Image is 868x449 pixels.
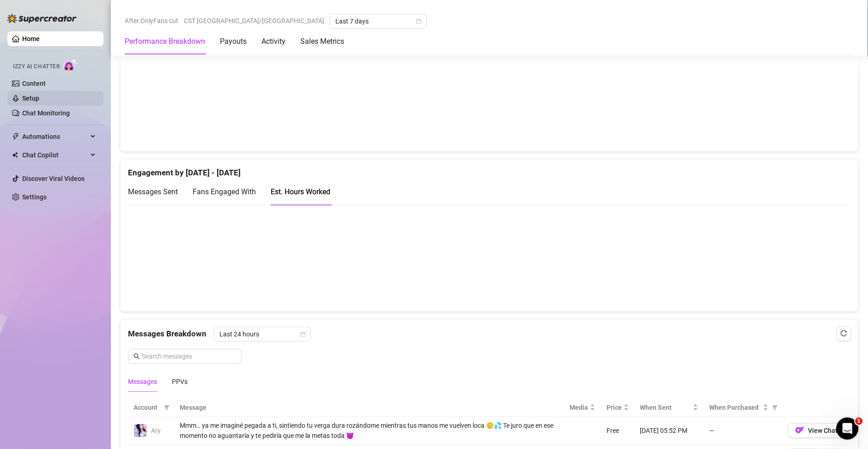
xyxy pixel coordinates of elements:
div: Performance Breakdown [125,36,205,47]
span: Last 7 days [335,14,421,28]
a: Settings [22,193,47,201]
img: Ary [134,424,147,437]
a: OFView Chat [788,429,845,436]
span: CST [GEOGRAPHIC_DATA]/[GEOGRAPHIC_DATA] [184,14,324,28]
div: Messages Breakdown [128,327,851,341]
span: Account [134,402,160,413]
a: Discover Viral Videos [22,175,85,182]
span: 1 [856,418,863,425]
a: Setup [22,95,39,102]
div: Activity [261,36,285,47]
span: Chat Copilot [22,148,88,162]
span: Price [607,402,622,413]
span: calendar [300,331,306,337]
span: When Sent [640,402,691,413]
span: search [134,353,140,359]
th: When Sent [635,399,704,417]
span: When Purchased [710,402,761,413]
div: Engagement by [DATE] - [DATE] [128,159,851,179]
div: Sales Metrics [300,36,344,47]
a: Chat Monitoring [22,109,70,117]
th: Media [564,399,601,417]
span: Last 24 hours [219,327,305,341]
span: filter [162,401,171,414]
div: Messages [128,377,157,387]
th: Price [601,399,635,417]
span: After OnlyFans cut [125,14,178,28]
th: When Purchased [704,399,783,417]
input: Search messages [142,351,236,361]
button: OFView Chat [788,423,845,438]
div: Payouts [220,36,247,47]
td: [DATE] 05:52 PM [635,417,704,445]
img: OF [795,425,805,435]
span: View Chat [808,427,838,434]
th: Message [174,399,564,417]
div: PPVs [172,377,188,387]
div: Est. Hours Worked [271,186,330,198]
span: filter [772,405,778,410]
td: Free [601,417,635,445]
span: reload [841,330,847,336]
span: Media [570,402,588,413]
span: Messages Sent [128,187,178,196]
span: Izzy AI Chatter [13,62,60,71]
td: — [704,417,783,445]
span: filter [771,401,780,414]
img: logo-BBDzfeDw.svg [7,14,77,23]
span: filter [164,405,170,410]
span: Fans Engaged With [193,187,256,196]
span: Automations [22,129,88,144]
img: Chat Copilot [12,152,18,158]
iframe: Intercom live chat [837,418,859,440]
span: calendar [416,18,422,24]
div: Mmm… ya me imaginé pegada a ti, sintiendo tu verga dura rozándome mientras tus manos me vuelven l... [180,420,558,441]
a: Content [22,80,46,87]
img: AI Chatter [63,59,78,72]
a: Home [22,35,40,42]
span: thunderbolt [12,133,19,140]
span: Ary [151,427,161,434]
